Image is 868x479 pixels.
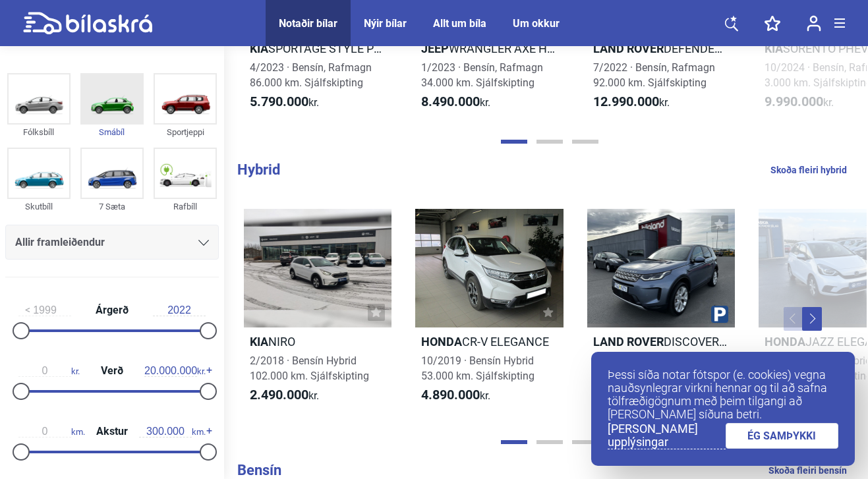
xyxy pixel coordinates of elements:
span: kr. [18,365,80,377]
a: Skoða fleiri bensín [768,462,847,479]
img: user-login.svg [807,15,821,32]
span: kr. [250,387,319,403]
div: Sportjeppi [154,125,217,140]
button: Page 2 [536,140,563,144]
div: Skutbíll [7,199,71,214]
b: 9.990.000 [765,94,823,109]
h2: NIRO [244,334,391,349]
h2: CR-V ELEGANCE [415,334,563,349]
b: Kia [250,335,268,349]
span: kr. [593,94,670,110]
b: Jeep [421,42,449,55]
span: Verð [98,366,127,376]
b: 12.990.000 [593,94,659,109]
b: Land Rover [593,42,664,55]
span: 1/2023 · Bensín, Rafmagn 34.000 km. Sjálfskipting [421,61,543,89]
span: 2/2018 · Bensín Hybrid 102.000 km. Sjálfskipting [250,354,369,382]
span: Akstur [93,426,131,437]
h2: SPORTAGE STYLE PHEV [244,41,391,56]
b: Land Rover [593,335,664,349]
a: KiaNIRO2/2018 · Bensín Hybrid102.000 km. Sjálfskipting2.490.000kr. [244,202,391,422]
span: kr. [144,365,206,377]
span: Allir framleiðendur [15,233,105,252]
b: Honda [765,335,805,349]
a: Skoða fleiri hybrid [770,161,847,179]
button: Page 1 [501,140,527,144]
a: Um okkur [513,17,560,30]
span: kr. [421,94,490,110]
b: 8.490.000 [421,94,480,109]
div: Fólksbíll [7,125,71,140]
h2: DISCOVERY SPORT SE [587,334,735,349]
button: Page 3 [572,440,598,444]
button: Page 2 [536,440,563,444]
button: Page 3 [572,140,598,144]
a: Nýir bílar [364,17,407,30]
p: Þessi síða notar fótspor (e. cookies) vegna nauðsynlegrar virkni hennar og til að safna tölfræðig... [608,368,838,421]
button: Previous [784,307,803,331]
b: Bensín [237,462,281,478]
div: 7 Sæta [80,199,144,214]
a: HondaCR-V ELEGANCE10/2019 · Bensín Hybrid53.000 km. Sjálfskipting4.890.000kr. [415,202,563,422]
b: 2.490.000 [250,387,308,403]
a: Notaðir bílar [279,17,337,30]
div: Smábíl [80,125,144,140]
div: Rafbíll [154,199,217,214]
button: Next [802,307,822,331]
h2: WRANGLER AXE HIGH ALTITUDE [415,41,563,56]
span: 4/2023 · Bensín, Rafmagn 86.000 km. Sjálfskipting [250,61,372,89]
a: Land RoverDISCOVERY SPORT SE4/2022 · Dísel Hybrid64.000 km. Sjálfskipting5.990.000kr. [587,202,735,422]
a: ÉG SAMÞYKKI [726,423,839,449]
h2: DEFENDER HSE X-DYNAMIC [587,41,735,56]
span: kr. [765,94,834,110]
span: kr. [421,387,490,403]
span: 10/2019 · Bensín Hybrid 53.000 km. Sjálfskipting [421,354,535,382]
a: Allt um bíla [433,17,486,30]
button: Page 1 [501,440,527,444]
span: km. [139,426,206,437]
b: Honda [421,335,462,349]
b: 4.890.000 [421,387,480,403]
b: Kia [250,42,268,55]
b: Kia [765,42,783,55]
span: km. [18,426,85,437]
span: 7/2022 · Bensín, Rafmagn 92.000 km. Sjálfskipting [593,61,715,89]
b: 5.790.000 [250,94,308,109]
span: Árgerð [92,305,132,316]
span: kr. [250,94,319,110]
b: Hybrid [237,161,280,178]
a: [PERSON_NAME] upplýsingar [608,422,726,449]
